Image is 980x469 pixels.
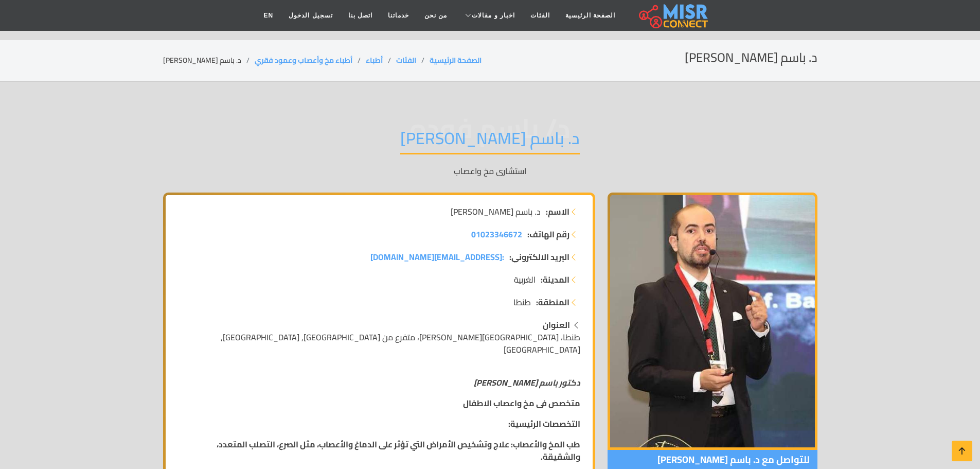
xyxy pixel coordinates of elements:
[471,228,522,240] a: ‎01023346672
[455,6,523,25] a: اخبار و مقالات
[509,251,569,263] strong: البريد الالكتروني:
[523,6,558,25] a: الفئات
[685,50,817,65] h2: د. باسم [PERSON_NAME]
[543,317,570,333] strong: العنوان
[451,205,541,218] span: د. باسم [PERSON_NAME]
[474,375,580,390] strong: دكتور باسم [PERSON_NAME]
[370,251,504,263] a: :[EMAIL_ADDRESS][DOMAIN_NAME]
[417,6,455,25] a: من نحن
[541,273,569,286] strong: المدينة:
[221,329,580,357] span: طنطا، [GEOGRAPHIC_DATA][PERSON_NAME]، متفرع من [GEOGRAPHIC_DATA], [GEOGRAPHIC_DATA], [GEOGRAPHIC_...
[430,54,482,67] a: الصفحة الرئيسية
[546,205,569,218] strong: الاسم:
[463,395,580,411] strong: متخصص فى مخ واعصاب الاطفال
[527,228,569,240] strong: رقم الهاتف:
[508,416,580,431] strong: التخصصات الرئيسية:
[163,55,255,66] li: د. باسم [PERSON_NAME]
[281,6,340,25] a: تسجيل الدخول
[370,249,504,265] span: : [EMAIL_ADDRESS][DOMAIN_NAME]
[472,11,515,20] span: اخبار و مقالات
[217,437,580,464] strong: طب المخ والأعصاب: علاج وتشخيص الأمراض التي تؤثر على الدماغ والأعصاب، مثل الصرع، التصلب المتعدد، و...
[400,128,580,154] h1: د. باسم [PERSON_NAME]
[536,296,569,308] strong: المنطقة:
[558,6,623,25] a: الصفحة الرئيسية
[366,54,383,67] a: أطباء
[396,54,416,67] a: الفئات
[639,3,708,28] img: main.misr_connect
[513,296,531,308] span: طنطا
[256,6,281,25] a: EN
[341,6,380,25] a: اتصل بنا
[514,273,536,286] span: الغربية
[380,6,417,25] a: خدماتنا
[471,227,522,242] span: ‎01023346672
[255,54,352,67] a: أطباء مخ وأعصاب وعمود فقري
[608,193,817,450] img: د. باسم حمدي فوده
[163,165,817,177] p: استشارى مخ واعصاب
